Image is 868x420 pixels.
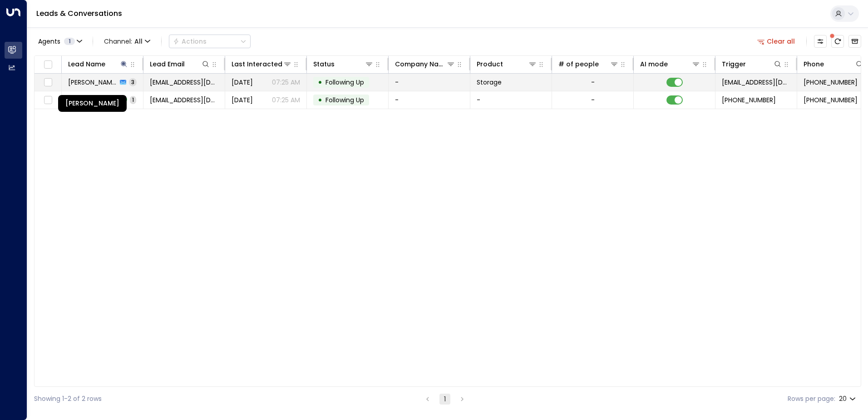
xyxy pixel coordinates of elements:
div: 20 [839,392,858,405]
button: page 1 [439,394,450,405]
div: Lead Email [150,59,185,70]
div: Lead Email [150,59,210,70]
label: Rows per page: [788,394,835,404]
span: Channel: [100,35,154,48]
div: Trigger [722,59,782,70]
span: Toggle select row [42,95,54,106]
div: Status [313,59,374,70]
p: 07:25 AM [272,95,300,105]
div: Last Interacted [232,59,292,70]
span: All [134,38,143,45]
div: Status [313,59,335,70]
span: hopemasola@yahoo.co.uk [150,78,218,87]
span: Storage [477,78,502,87]
div: Product [477,59,503,70]
td: - [389,74,470,91]
button: Agents1 [34,35,85,48]
span: 3 [129,78,137,86]
span: There are new threads available. Refresh the grid to view the latest updates. [831,35,844,48]
span: Toggle select row [42,77,54,88]
div: Lead Name [68,59,128,70]
span: +447411264782 [804,95,858,105]
td: - [470,91,552,109]
div: Product [477,59,537,70]
nav: pagination navigation [422,393,468,405]
div: Lead Name [68,59,105,70]
div: Phone [804,59,824,70]
td: - [389,91,470,109]
span: Hopewell Masola [68,78,117,87]
span: Following Up [325,95,364,105]
span: leads@space-station.co.uk [722,78,790,87]
div: AI mode [640,59,668,70]
div: Actions [173,37,207,45]
span: +447411264782 [804,78,858,87]
span: Aug 20, 2025 [232,95,253,105]
button: Actions [169,35,251,48]
div: [PERSON_NAME] [58,95,127,112]
span: hopemasola@yahoo.co.uk [150,95,218,105]
button: Customize [814,35,827,48]
div: # of people [558,59,619,70]
span: Following Up [325,78,364,87]
span: 1 [130,96,136,104]
div: Company Name [395,59,455,70]
span: Yesterday [232,78,253,87]
span: +447411264782 [722,95,776,105]
div: - [591,78,595,87]
div: • [318,92,322,108]
div: Trigger [722,59,746,70]
span: 1 [64,38,75,45]
button: Clear all [754,35,799,48]
div: # of people [558,59,599,70]
button: Channel:All [100,35,154,48]
div: Company Name [395,59,446,70]
button: Archived Leads [848,35,861,48]
div: - [591,95,595,105]
div: Button group with a nested menu [169,35,251,48]
div: • [318,75,322,90]
div: Last Interacted [232,59,282,70]
div: Phone [804,59,864,70]
span: Agents [38,38,60,45]
div: Showing 1-2 of 2 rows [34,394,102,404]
a: Leads & Conversations [36,8,122,19]
span: Toggle select all [42,59,54,70]
div: AI mode [640,59,700,70]
p: 07:25 AM [272,78,300,87]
